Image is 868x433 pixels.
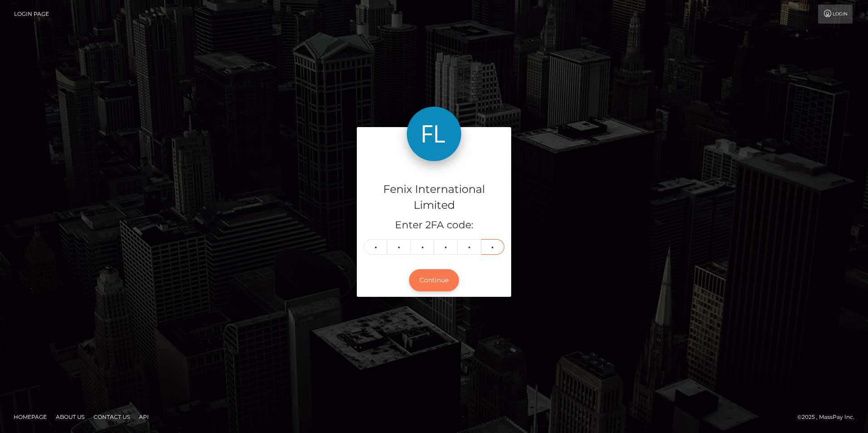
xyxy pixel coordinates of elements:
img: Fenix International Limited [407,107,461,161]
a: About Us [52,410,88,424]
a: Contact Us [90,410,133,424]
a: Login [818,5,853,24]
h5: Enter 2FA code: [364,218,504,232]
button: Continue [409,269,459,291]
a: Login Page [14,5,49,24]
div: © 2025 , MassPay Inc. [797,412,861,422]
a: Homepage [10,410,50,424]
a: API [135,410,153,424]
h4: Fenix International Limited [364,182,504,213]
